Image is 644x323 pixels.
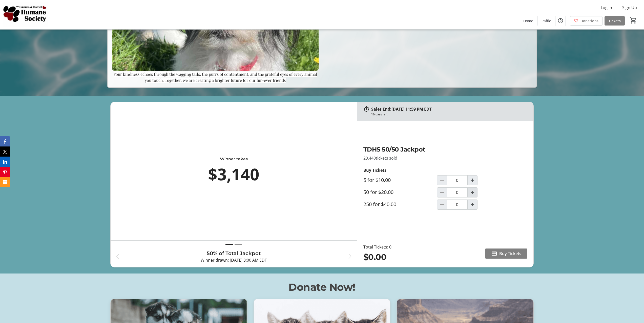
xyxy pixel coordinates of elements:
div: $3,140 [133,162,335,186]
button: Draw 2 [235,242,242,247]
span: Tickets [609,18,621,23]
div: 16 days left [371,112,387,117]
button: Sign Up [618,4,641,12]
h2: TDHS 50/50 Jackpot [363,145,511,154]
a: Raffle [537,16,555,26]
div: Total Tickets: 0 [363,244,391,250]
button: Draw 1 [225,242,233,247]
span: Donate Now! [288,281,356,293]
label: 5 for $10.00 [363,177,391,183]
button: Increment by one [468,176,477,185]
button: Help [555,16,566,26]
span: Sign Up [622,5,637,11]
strong: Buy Tickets [363,167,386,173]
span: Donations [580,18,598,23]
button: Cart [629,16,638,25]
button: Buy Tickets [485,249,527,259]
span: Home [523,18,533,23]
label: 50 for $20.00 [363,189,393,195]
div: Winner takes [133,156,335,162]
span: Sales End: [371,106,391,112]
button: Log In [597,4,616,12]
button: Increment by one [468,188,477,197]
a: Home [519,16,537,26]
span: Log In [601,5,612,11]
img: Timmins and District Humane Society's Logo [3,2,48,27]
a: Donations [570,16,603,26]
label: 250 for $40.00 [363,201,396,207]
span: Raffle [542,18,551,23]
span: [DATE] 11:59 PM EDT [391,106,432,112]
div: $0.00 [363,251,391,263]
span: Your kindness echoes through the wagging tails, the purrs of contentment, and the grateful eyes o... [114,71,317,83]
span: Buy Tickets [499,251,521,257]
a: Tickets [605,16,625,26]
button: Increment by one [468,200,477,209]
p: Winner drawn: [DATE] 8:00 AM EDT [125,257,343,263]
p: 29,440 tickets sold [363,155,511,161]
h3: 50% of Total Jackpot [125,250,343,257]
